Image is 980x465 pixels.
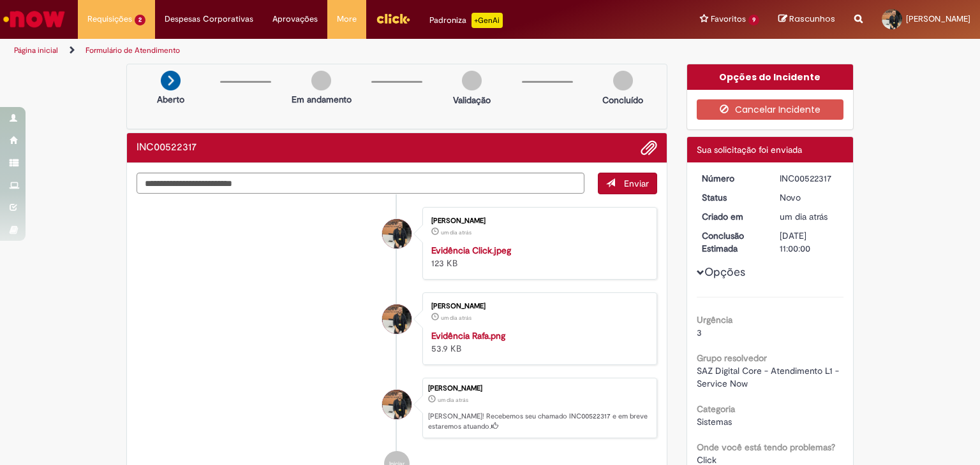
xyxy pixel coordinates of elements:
b: Grupo resolvedor [697,352,767,364]
b: Categoria [697,403,735,415]
time: 26/08/2025 18:51:25 [441,229,471,236]
time: 26/08/2025 18:51:28 [438,396,468,404]
div: Felipe Martins Chagas [382,304,412,334]
img: img-circle-grey.png [613,71,633,90]
p: Validação [453,94,491,106]
div: INC00522317 [780,172,839,185]
button: Cancelar Incidente [697,99,844,120]
div: Felipe Martins Chagas [382,390,412,419]
h2: INC00522317 Histórico de tíquete [137,142,197,154]
p: Em andamento [292,93,352,106]
button: Adicionar anexos [641,139,657,156]
span: [PERSON_NAME] [906,13,970,24]
a: Página inicial [14,45,58,55]
img: img-circle-grey.png [311,71,331,90]
span: SAZ Digital Core - Atendimento L1 - Service Now [697,365,842,389]
span: Despesas Corporativas [165,13,253,25]
div: 53.9 KB [431,329,644,355]
span: um dia atrás [780,211,828,222]
div: Padroniza [429,13,503,28]
dt: Número [692,172,771,185]
span: 9 [748,15,759,25]
time: 26/08/2025 18:51:03 [441,314,471,322]
img: img-circle-grey.png [462,71,482,90]
li: Felipe Martins Chagas [137,378,657,439]
dt: Conclusão Estimada [692,229,771,255]
span: um dia atrás [438,396,468,404]
a: Evidência Click.jpeg [431,245,511,256]
time: 26/08/2025 18:51:28 [780,211,828,222]
div: [PERSON_NAME] [431,303,644,310]
div: [PERSON_NAME] [431,217,644,225]
span: Sua solicitação foi enviada [697,144,802,155]
span: um dia atrás [441,314,471,322]
div: Opções do Incidente [687,64,854,90]
span: Sistemas [697,416,732,427]
span: More [337,13,357,25]
span: Favoritos [711,13,746,25]
div: [DATE] 11:00:00 [780,229,839,255]
div: Novo [780,191,839,204]
span: Requisições [87,13,132,25]
span: um dia atrás [441,229,471,236]
a: Evidência Rafa.png [431,330,505,341]
span: 3 [697,327,702,338]
dt: Status [692,191,771,204]
p: +GenAi [471,13,503,28]
b: Urgência [697,314,732,325]
div: Felipe Martins Chagas [382,219,412,248]
p: Aberto [157,93,184,106]
div: 123 KB [431,244,644,269]
a: Formulário de Atendimento [85,45,180,55]
p: Concluído [602,94,643,106]
span: Enviar [624,178,649,189]
a: Rascunhos [778,13,835,25]
img: click_logo_yellow_360x200.png [376,9,410,28]
b: Onde você está tendo problemas? [697,441,835,453]
button: Enviar [598,173,657,194]
textarea: Digite sua mensagem aqui... [137,173,584,194]
ul: Trilhas de página [10,39,644,62]
p: [PERSON_NAME]! Recebemos seu chamado INC00522317 e em breve estaremos atuando. [428,411,650,431]
div: 26/08/2025 18:51:28 [780,210,839,223]
dt: Criado em [692,210,771,223]
span: 2 [135,15,145,25]
img: ServiceNow [1,6,67,32]
img: arrow-next.png [161,71,181,90]
span: Rascunhos [789,13,835,25]
div: [PERSON_NAME] [428,385,650,392]
span: Aprovações [272,13,318,25]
